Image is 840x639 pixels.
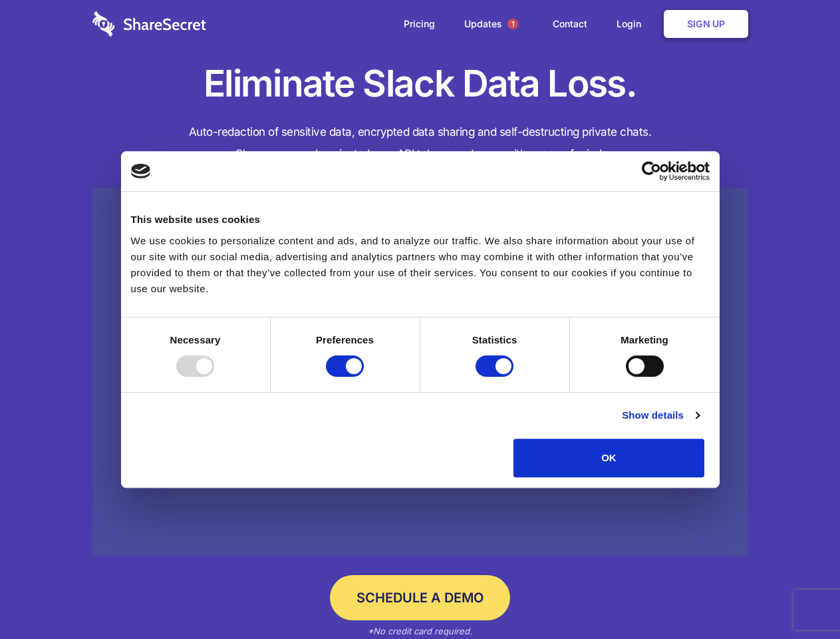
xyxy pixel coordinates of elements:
a: Show details [622,407,699,423]
img: logo [131,164,151,178]
strong: Preferences [316,334,374,345]
a: Contact [539,3,601,45]
a: Wistia video thumbnail [92,188,748,557]
h4: Auto-redaction of sensitive data, encrypted data sharing and self-destructing private chats. Shar... [92,121,748,165]
button: OK [513,439,704,477]
a: Schedule a Demo [330,575,510,620]
a: Login [603,3,661,45]
img: logo-wordmark-white-trans-d4663122ce5f474addd5e946df7df03e33cb6a1c49d2221995e7729f52c070b2.svg [92,11,206,37]
strong: Marketing [621,334,668,345]
strong: Necessary [170,334,221,345]
em: *No credit card required. [368,626,472,636]
div: We use cookies to personalize content and ads, and to analyze our traffic. We also share informat... [131,233,710,297]
strong: Statistics [472,334,517,345]
h1: Eliminate Slack Data Loss. [92,60,748,108]
a: Pricing [390,3,448,45]
a: Usercentrics Cookiebot - opens in a new window [593,161,710,181]
div: This website uses cookies [131,212,710,228]
span: 1 [507,19,518,29]
a: Sign Up [664,10,748,38]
